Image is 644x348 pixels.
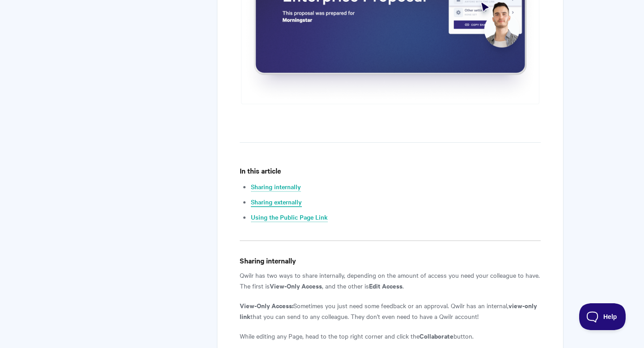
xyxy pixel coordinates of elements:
a: Using the Public Page Link [251,212,328,222]
a: Sharing internally [251,182,301,192]
strong: In this article [240,166,281,175]
p: Qwilr has two ways to share internally, depending on the amount of access you need your colleague... [240,270,541,291]
strong: Edit Access [369,281,402,290]
strong: View-Only Access: [240,301,293,310]
a: Sharing externally [251,197,302,207]
strong: view-only link [240,301,537,321]
p: Sometimes you just need some feedback or an approval. Qwilr has an internal, that you can send to... [240,300,541,322]
strong: Collaborate [419,331,453,340]
iframe: Toggle Customer Support [579,303,626,330]
p: While editing any Page, head to the top right corner and click the button. [240,331,541,341]
h4: Sharing internally [240,255,541,266]
strong: View-Only Access [270,281,322,290]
